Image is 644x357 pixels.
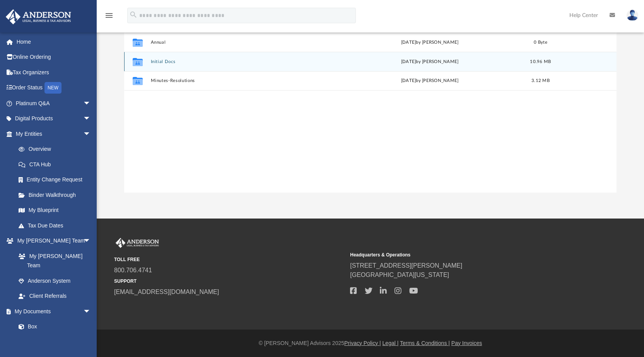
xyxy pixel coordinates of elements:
[5,233,99,249] a: My [PERSON_NAME] Teamarrow_drop_down
[124,32,617,193] div: grid
[11,172,102,188] a: Entity Change Request
[627,10,638,21] img: User Pic
[531,79,550,83] span: 3.12 MB
[83,111,99,127] span: arrow_drop_down
[129,10,138,19] i: search
[11,289,99,304] a: Client Referrals
[338,39,521,46] div: [DATE] by [PERSON_NAME]
[150,79,334,84] button: Minutes-Resolutions
[104,11,114,20] i: menu
[5,96,102,111] a: Platinum Q&Aarrow_drop_down
[5,65,102,80] a: Tax Organizers
[150,59,334,64] button: Initial Docs
[83,126,99,142] span: arrow_drop_down
[11,273,99,289] a: Anderson System
[83,233,99,249] span: arrow_drop_down
[451,340,482,346] a: Pay Invoices
[3,9,73,24] img: Anderson Advisors Platinum Portal
[11,142,102,157] a: Overview
[114,289,219,295] a: [EMAIL_ADDRESS][DOMAIN_NAME]
[114,267,152,273] a: 800.706.4741
[400,340,450,346] a: Terms & Conditions |
[534,40,547,44] span: 0 Byte
[11,218,102,233] a: Tax Due Dates
[350,251,581,258] small: Headquarters & Operations
[338,77,521,84] div: [DATE] by [PERSON_NAME]
[5,50,102,65] a: Online Ordering
[11,319,95,335] a: Box
[344,340,381,346] a: Privacy Policy |
[83,304,99,319] span: arrow_drop_down
[5,111,102,126] a: Digital Productsarrow_drop_down
[5,80,102,96] a: Order StatusNEW
[150,40,334,45] button: Annual
[350,262,462,269] a: [STREET_ADDRESS][PERSON_NAME]
[44,82,61,94] div: NEW
[11,157,102,172] a: CTA Hub
[11,203,99,218] a: My Blueprint
[114,238,161,248] img: Anderson Advisors Platinum Portal
[104,15,114,20] a: menu
[114,256,345,263] small: TOLL FREE
[97,339,644,347] div: © [PERSON_NAME] Advisors 2025
[530,60,551,64] span: 10.96 MB
[11,187,102,203] a: Binder Walkthrough
[338,58,521,65] div: [DATE] by [PERSON_NAME]
[83,96,99,111] span: arrow_drop_down
[11,248,95,273] a: My [PERSON_NAME] Team
[383,340,399,346] a: Legal |
[350,272,449,278] a: [GEOGRAPHIC_DATA][US_STATE]
[5,34,102,50] a: Home
[5,126,102,142] a: My Entitiesarrow_drop_down
[5,304,99,319] a: My Documentsarrow_drop_down
[114,278,345,285] small: SUPPORT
